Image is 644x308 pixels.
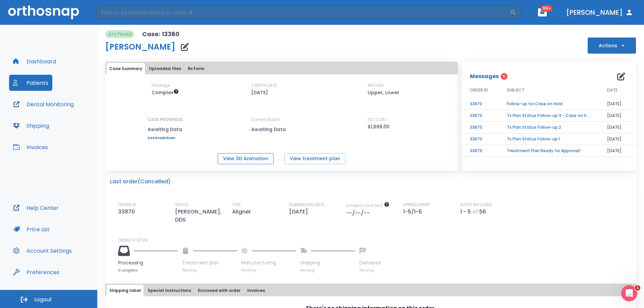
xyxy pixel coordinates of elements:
[108,30,131,38] p: Archived
[118,259,178,266] p: Processing
[58,269,64,275] div: Tooltip anchor
[245,285,268,296] button: Invoices
[300,259,355,266] p: Shipping
[346,203,389,208] span: The date will be available after approving treatment plan
[107,63,457,74] div: tabs
[232,202,241,208] p: TYPE
[148,125,183,133] p: Awaiting Data
[241,259,296,266] p: Manufacturing
[368,82,384,88] p: ARCHES
[368,88,399,97] p: Upper, Lower
[107,285,635,296] div: tabs
[368,117,387,123] p: EST COST
[96,6,510,19] input: Search by Patient Name or Case #
[9,200,63,216] button: Help Center
[599,122,636,133] td: [DATE]
[499,145,599,157] td: Treatment Plan Ready for Approval!
[599,110,636,122] td: [DATE]
[118,268,178,273] p: In progress
[185,63,207,74] button: Rx Form
[470,72,499,80] p: Messages
[462,145,499,157] td: 33870
[146,63,184,74] button: Uploaded files
[118,237,631,243] p: ORDER STATUS
[462,98,499,110] td: 33870
[460,208,471,216] p: 1 - 5
[9,96,78,112] button: Dental Monitoring
[251,82,277,88] p: CREATE DATE
[118,202,136,208] p: ORDER ID
[499,98,599,110] td: Follow-up for Case on Hold
[588,38,636,54] button: Actions
[359,268,381,273] p: Pending
[182,259,237,266] p: Treatment plan
[403,202,430,208] p: UPPER/LOWER
[284,153,345,164] button: View treatment plan
[152,82,170,88] p: Package
[8,5,79,19] img: Orthosnap
[118,208,138,216] p: 33870
[462,122,499,133] td: 33870
[34,296,52,303] span: Logout
[300,268,355,273] p: Pending
[251,117,312,123] p: Current Batch
[218,153,274,164] button: View 3D Animation
[241,268,296,273] p: Pending
[499,133,599,145] td: Tx Plan Status Follow-up 1
[563,6,636,18] button: [PERSON_NAME]
[472,208,478,216] p: of
[462,133,499,145] td: 33870
[251,88,268,97] p: [DATE]
[479,208,486,216] p: 56
[460,202,492,208] p: STEPS INCLUDED
[607,87,618,93] span: DATE
[9,53,60,69] button: Dashboard
[289,208,311,216] p: [DATE]
[9,139,52,155] button: Invoices
[289,202,324,208] p: SUBMISSION DATE
[107,285,144,296] button: Shipping label
[175,208,232,224] p: [PERSON_NAME], DDS
[148,136,183,140] a: See breakdown
[182,268,237,273] p: Pending
[403,208,425,216] p: 1-5/1-5
[142,30,179,38] p: Case: 13380
[599,133,636,145] td: [DATE]
[232,208,254,216] p: Aligner
[9,221,54,237] button: Price List
[499,110,599,122] td: Tx Plan Status Follow-up 3 - Case on hold
[621,285,637,301] iframe: Intercom live chat
[110,178,171,186] p: Last order(Cancelled)
[9,264,63,280] button: Preferences
[462,110,499,122] td: 33870
[346,209,372,217] p: --/--/--
[251,125,312,133] p: Awaiting Data
[359,259,381,266] p: Delivered
[105,43,175,51] h1: [PERSON_NAME]
[9,75,52,91] button: Patients
[9,118,53,134] button: Shipping
[507,87,525,93] span: SUBJECT
[599,145,636,157] td: [DATE]
[195,285,243,296] button: Enclosed with order
[470,87,488,93] span: ORDER ID
[175,202,189,208] p: OFFICE
[541,5,553,12] span: 99+
[148,117,183,123] p: CASE PROGRESS
[152,89,179,96] span: Up to 50 Steps (100 aligners)
[9,243,76,259] button: Account Settings
[499,122,599,133] td: Tx Plan Status Follow-up 2
[145,285,194,296] button: Special Instructions
[107,63,145,74] button: Case Summary
[635,285,640,291] span: 1
[368,123,389,131] p: $1,699.00
[599,98,636,110] td: [DATE]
